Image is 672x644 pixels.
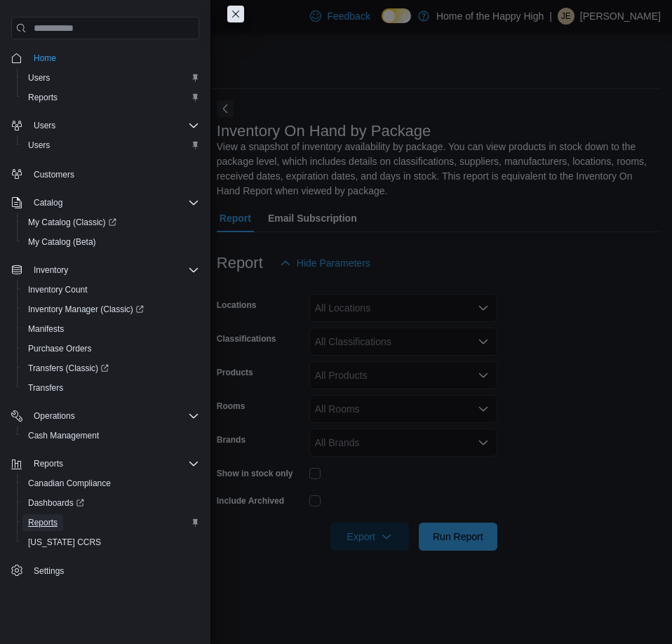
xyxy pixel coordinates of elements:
[22,360,114,377] a: Transfers (Classic)
[28,304,144,315] span: Inventory Manager (Classic)
[34,458,63,469] span: Reports
[28,117,199,134] span: Users
[22,234,102,250] a: My Catalog (Beta)
[28,563,69,579] a: Settings
[28,455,199,472] span: Reports
[22,321,199,337] span: Manifests
[22,380,199,396] span: Transfers
[17,300,205,319] a: Inventory Manager (Classic)
[22,69,199,86] span: Users
[28,478,111,489] span: Canadian Compliance
[227,6,244,22] button: Close this dialog
[28,50,62,67] a: Home
[34,410,75,422] span: Operations
[28,408,199,424] span: Operations
[17,493,205,513] a: Dashboards
[34,53,56,64] span: Home
[28,194,68,211] button: Catalog
[11,42,199,584] nav: Complex example
[17,213,205,232] a: My Catalog (Classic)
[17,474,205,493] button: Canadian Compliance
[28,363,109,374] span: Transfers (Classic)
[6,561,205,581] button: Settings
[22,427,105,444] a: Cash Management
[22,89,199,106] span: Reports
[6,48,205,68] button: Home
[6,116,205,135] button: Users
[17,378,205,398] button: Transfers
[17,319,205,339] button: Manifests
[28,140,50,151] span: Users
[22,301,199,318] span: Inventory Manager (Classic)
[28,262,74,279] button: Inventory
[22,380,69,396] a: Transfers
[28,408,81,424] button: Operations
[28,284,88,295] span: Inventory Count
[28,117,61,134] button: Users
[22,495,199,511] span: Dashboards
[28,455,69,472] button: Reports
[22,281,93,298] a: Inventory Count
[28,72,50,83] span: Users
[22,340,98,357] a: Purchase Orders
[22,234,199,250] span: My Catalog (Beta)
[22,514,199,531] span: Reports
[28,382,63,394] span: Transfers
[28,497,84,509] span: Dashboards
[17,532,205,552] button: [US_STATE] CCRS
[28,217,116,228] span: My Catalog (Classic)
[17,280,205,300] button: Inventory Count
[28,166,80,183] a: Customers
[28,262,199,279] span: Inventory
[28,49,199,67] span: Home
[22,137,199,154] span: Users
[22,427,199,444] span: Cash Management
[17,68,205,88] button: Users
[22,214,122,231] a: My Catalog (Classic)
[22,340,199,357] span: Purchase Orders
[22,89,63,106] a: Reports
[34,565,64,577] span: Settings
[17,135,205,155] button: Users
[28,236,96,248] span: My Catalog (Beta)
[17,426,205,445] button: Cash Management
[22,321,69,337] a: Manifests
[28,165,199,182] span: Customers
[28,562,199,579] span: Settings
[22,301,149,318] a: Inventory Manager (Classic)
[22,495,90,511] a: Dashboards
[22,214,199,231] span: My Catalog (Classic)
[6,454,205,474] button: Reports
[28,517,58,528] span: Reports
[22,360,199,377] span: Transfers (Classic)
[17,88,205,107] button: Reports
[34,197,62,208] span: Catalog
[28,92,58,103] span: Reports
[22,534,199,551] span: Washington CCRS
[17,339,205,358] button: Purchase Orders
[22,281,199,298] span: Inventory Count
[28,194,199,211] span: Catalog
[28,537,101,548] span: [US_STATE] CCRS
[17,358,205,378] a: Transfers (Classic)
[22,534,107,551] a: [US_STATE] CCRS
[34,120,55,131] span: Users
[6,260,205,280] button: Inventory
[22,514,63,531] a: Reports
[28,430,99,441] span: Cash Management
[28,343,92,354] span: Purchase Orders
[34,264,68,276] span: Inventory
[22,69,55,86] a: Users
[28,323,64,335] span: Manifests
[6,163,205,184] button: Customers
[22,475,116,492] a: Canadian Compliance
[22,475,199,492] span: Canadian Compliance
[22,137,55,154] a: Users
[34,169,74,180] span: Customers
[17,232,205,252] button: My Catalog (Beta)
[17,513,205,532] button: Reports
[6,193,205,213] button: Catalog
[6,406,205,426] button: Operations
